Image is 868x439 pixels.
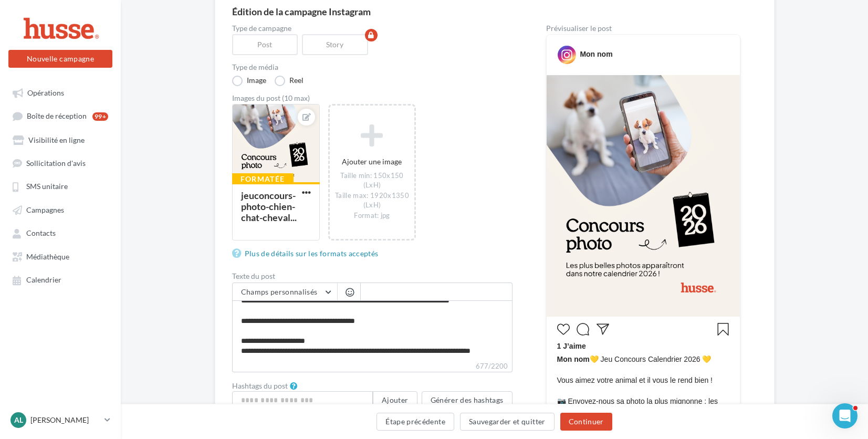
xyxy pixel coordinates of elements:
[377,413,454,431] button: Étape précédente
[6,130,114,149] a: Visibilité en ligne
[460,413,555,431] button: Sauvegarder et quitter
[6,83,114,102] a: Opérations
[232,382,288,390] label: Hashtags du post
[232,7,757,16] div: Édition de la campagne Instagram
[6,200,114,219] a: Campagnes
[8,50,112,68] button: Nouvelle campagne
[832,403,857,428] iframe: Intercom live chat
[232,64,513,71] label: Type de média
[6,223,114,242] a: Contacts
[6,270,114,289] a: Calendrier
[26,252,69,261] span: Médiathèque
[26,159,86,168] span: Sollicitation d'avis
[232,95,513,102] div: Images du post (10 max)
[6,153,114,172] a: Sollicitation d'avis
[27,112,87,121] span: Boîte de réception
[546,25,740,32] div: Prévisualiser le post
[26,229,56,238] span: Contacts
[8,410,112,430] a: Al [PERSON_NAME]
[28,135,85,144] span: Visibilité en ligne
[6,106,114,126] a: Boîte de réception99+
[597,323,609,336] svg: Partager la publication
[275,76,304,86] label: Reel
[27,88,64,97] span: Opérations
[557,323,570,336] svg: J’aime
[26,182,68,191] span: SMS unitaire
[422,391,513,409] button: Générer des hashtags
[30,415,100,425] p: [PERSON_NAME]
[241,190,297,223] div: jeuconcours-photo-chien-chat-cheval...
[232,173,294,185] div: Formatée
[14,415,23,425] span: Al
[6,176,114,195] a: SMS unitaire
[232,25,513,32] label: Type de campagne
[232,247,383,260] a: Plus de détails sur les formats acceptés
[232,361,513,372] label: 677/2200
[241,287,318,296] span: Champs personnalisés
[232,273,513,280] label: Texte du post
[233,283,337,301] button: Champs personnalisés
[6,247,114,266] a: Médiathèque
[557,355,590,363] span: Mon nom
[373,391,417,409] button: Ajouter
[26,276,61,285] span: Calendrier
[717,323,729,336] svg: Enregistrer
[577,323,589,336] svg: Commenter
[26,205,64,214] span: Campagnes
[557,341,729,354] div: 1 J’aime
[92,112,108,121] div: 99+
[232,76,266,86] label: Image
[560,413,612,431] button: Continuer
[580,49,612,59] div: Mon nom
